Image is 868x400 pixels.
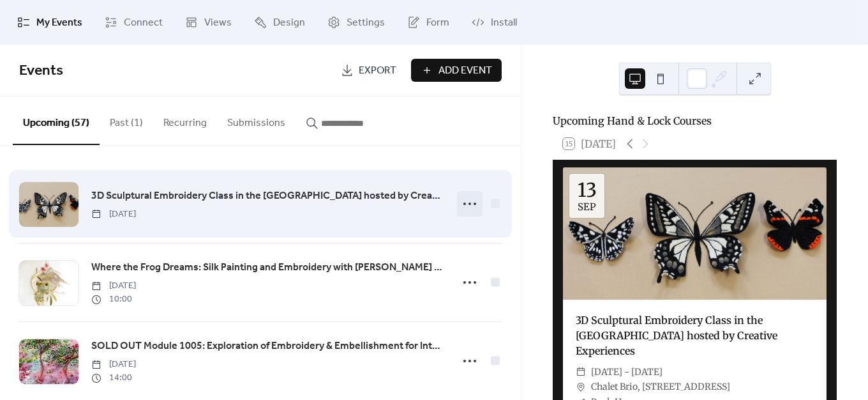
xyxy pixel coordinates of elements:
[91,188,444,204] a: 3D Sculptural Embroidery Class in the [GEOGRAPHIC_DATA] hosted by Creative Experiences
[124,15,163,31] span: Connect
[411,59,502,82] button: Add Event
[91,339,444,354] span: SOLD OUT Module 1005: Exploration of Embroidery & Embellishment for Interiors
[13,96,100,145] button: Upcoming (57)
[91,208,136,221] span: [DATE]
[576,314,777,357] a: 3D Sculptural Embroidery Class in the [GEOGRAPHIC_DATA] hosted by Creative Experiences
[91,259,444,276] a: Where the Frog Dreams: Silk Painting and Embroidery with [PERSON_NAME] - 5 Day Course
[347,15,385,31] span: Settings
[8,5,92,40] a: My Events
[176,5,241,40] a: Views
[359,63,396,79] span: Export
[491,15,517,31] span: Install
[91,279,136,293] span: [DATE]
[398,5,459,40] a: Form
[153,96,217,144] button: Recurring
[462,5,527,40] a: Install
[91,188,444,204] span: 3D Sculptural Embroidery Class in the [GEOGRAPHIC_DATA] hosted by Creative Experiences
[91,260,444,275] span: Where the Frog Dreams: Silk Painting and Embroidery with [PERSON_NAME] - 5 Day Course
[91,358,136,371] span: [DATE]
[91,293,136,306] span: 10:00
[217,96,296,144] button: Submissions
[578,202,596,212] div: Sep
[591,365,662,380] span: [DATE] - [DATE]
[19,57,63,85] span: Events
[95,5,172,40] a: Connect
[331,59,406,82] a: Export
[576,380,586,395] div: ​
[204,15,232,31] span: Views
[91,338,444,355] a: SOLD OUT Module 1005: Exploration of Embroidery & Embellishment for Interiors
[273,15,305,31] span: Design
[244,5,315,40] a: Design
[36,15,82,31] span: My Events
[438,63,492,79] span: Add Event
[91,371,136,385] span: 14:00
[426,15,449,31] span: Form
[576,365,586,380] div: ​
[578,180,597,199] div: 13
[100,96,153,144] button: Past (1)
[591,380,730,395] span: Chalet Brio, [STREET_ADDRESS]
[318,5,394,40] a: Settings
[553,113,837,128] div: Upcoming Hand & Lock Courses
